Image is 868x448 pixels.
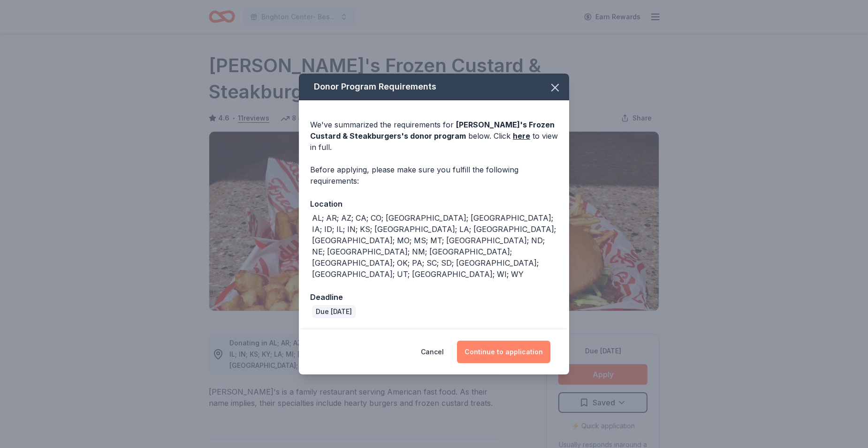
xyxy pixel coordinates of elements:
[310,119,558,153] div: We've summarized the requirements for below. Click to view in full.
[310,291,558,303] div: Deadline
[457,341,550,363] button: Continue to application
[299,74,569,100] div: Donor Program Requirements
[312,212,558,280] div: AL; AR; AZ; CA; CO; [GEOGRAPHIC_DATA]; [GEOGRAPHIC_DATA]; IA; ID; IL; IN; KS; [GEOGRAPHIC_DATA]; ...
[310,198,558,210] div: Location
[421,341,444,363] button: Cancel
[312,305,356,318] div: Due [DATE]
[513,130,530,142] a: here
[310,164,558,187] div: Before applying, please make sure you fulfill the following requirements:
